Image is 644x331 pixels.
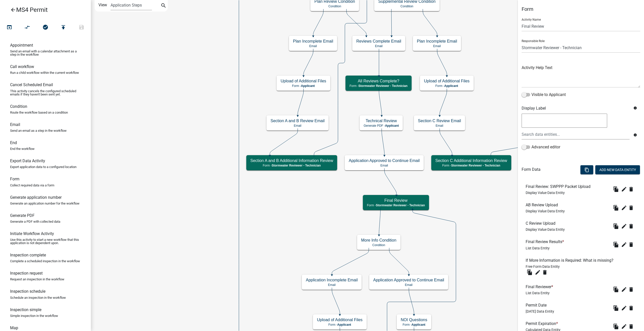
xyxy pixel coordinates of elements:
h5: Upload of Additional Files [424,79,470,83]
h6: Call workflow [10,64,34,69]
button: file_copy [612,241,620,249]
h6: Appointment [10,43,33,48]
p: This activity cancels the configured scheduled emails if they haven't been sent yet. [10,89,81,96]
h6: Email [10,122,20,127]
h6: AB Review Upload [526,203,565,207]
i: file_copy [613,323,619,329]
i: delete [628,323,634,329]
p: Email [271,124,325,127]
wm-modal-confirm: Delete [628,222,636,230]
i: file_copy [613,186,619,192]
button: edit [534,268,542,276]
span: Display Value Data Entity [526,227,565,231]
button: file_copy [612,185,620,193]
button: No problems [36,22,55,33]
h6: Final Review Results [526,239,566,244]
h6: If More Information is Required: What is missing? [526,258,615,263]
span: Free Form Data Entity [526,264,560,269]
h6: End [10,140,17,145]
button: delete [628,285,636,293]
button: delete [628,204,636,212]
i: search [160,3,167,10]
span: Display Value Data Entity [526,191,565,195]
h5: Section C Review Email [418,118,461,123]
h5: All Reviews Complete? [350,79,408,83]
h5: Application Approved to Continue Email [373,278,444,282]
p: Email [349,164,420,167]
h5: More Info Condition [361,238,396,243]
i: arrow_back [10,7,16,14]
p: Form - [250,164,333,167]
p: Form - [367,204,425,207]
i: edit [535,269,541,275]
span: Stormwater Reviewer - Technician [358,84,408,88]
h6: Inspection simple [10,307,41,312]
button: delete [628,241,636,249]
button: file_copy [612,222,620,230]
p: Email [306,283,358,287]
wm-modal-confirm: Bulk Actions [580,168,593,172]
h5: Reviews Complete Email [356,39,401,44]
span: List Data Entity [526,291,550,295]
button: edit [620,322,628,330]
h6: Generate application number [10,195,62,200]
span: Stormwater Reviewer - Technician [376,204,425,207]
h6: Cancel Scheduled Email [10,82,53,87]
p: Form - [435,164,507,167]
span: Display Value Data Entity [526,209,565,213]
i: delete [628,186,634,192]
i: delete [628,305,634,311]
h6: Condition [10,104,27,109]
h5: Section A and B Review Email [271,118,325,123]
p: Form - [317,323,363,326]
p: Run a child workflow within the current workflow [10,71,79,74]
button: content_copy [580,165,593,174]
button: Publish [54,22,72,33]
wm-modal-confirm: Delete [628,241,636,249]
i: edit [621,223,627,229]
p: Email [293,44,333,48]
div: Workflow actions [0,22,91,34]
h5: NOI Questions [401,317,427,322]
h5: Section C Additional Information Review [435,158,507,163]
i: open_in_browser [6,24,12,31]
p: Generate an application number for the workflow [10,202,79,205]
i: file_copy [613,223,619,229]
i: check_circle [42,24,48,31]
label: Visible to Applicant [522,92,566,98]
span: Applicant [444,84,458,88]
button: edit [620,285,628,293]
h6: C Review Upload [526,221,565,226]
button: Save [72,22,91,33]
p: Generate a PDF with collected data [10,220,60,223]
h6: Display Label [522,106,630,111]
button: delete [628,185,636,193]
button: Auto Layout [18,22,36,33]
p: Collect required data via a form [10,184,54,187]
p: Complete a scheduled inspection in the workflow [10,259,80,263]
h6: Generate PDF [10,213,35,218]
span: Stormwater Reviewer - Technician [272,164,321,167]
i: edit [621,323,627,329]
p: Email [373,283,444,287]
p: Export application data to a configured location [10,165,76,169]
span: [DATE] Data Entity [526,309,554,313]
span: Applicant [337,323,351,326]
button: file_copy [612,322,620,330]
h5: Upload of Additional Files [281,79,326,83]
i: file_copy [613,286,619,292]
p: Generate PDF - [364,124,399,127]
button: delete [628,304,636,312]
h6: Map [10,325,18,330]
button: edit [620,222,628,230]
h5: Form [522,6,640,12]
i: edit [621,205,627,211]
i: publish [60,24,66,31]
span: Applicant [301,84,315,88]
button: delete [628,222,636,230]
i: delete [628,286,634,292]
wm-modal-confirm: Delete [628,185,636,193]
span: List Data Entity [526,246,550,250]
i: save [78,24,85,31]
i: edit [621,186,627,192]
